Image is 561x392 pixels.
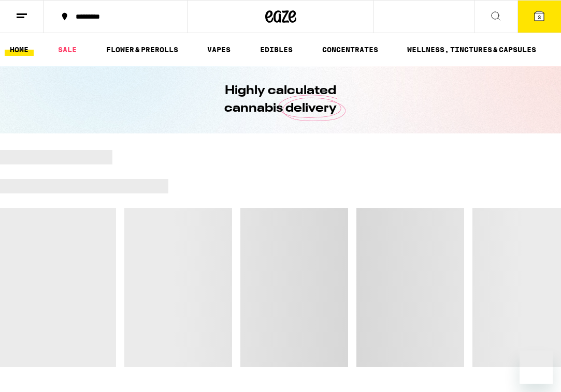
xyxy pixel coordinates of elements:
[402,43,541,56] a: WELLNESS, TINCTURES & CAPSULES
[195,82,366,117] h1: Highly calculated cannabis delivery
[317,43,383,56] a: CONCENTRATES
[538,14,541,20] span: 3
[5,43,34,56] a: HOME
[53,43,82,56] a: SALE
[255,43,298,56] a: EDIBLES
[520,351,553,384] iframe: Button to launch messaging window
[202,43,236,56] a: VAPES
[517,1,561,33] button: 3
[101,43,183,56] a: FLOWER & PREROLLS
